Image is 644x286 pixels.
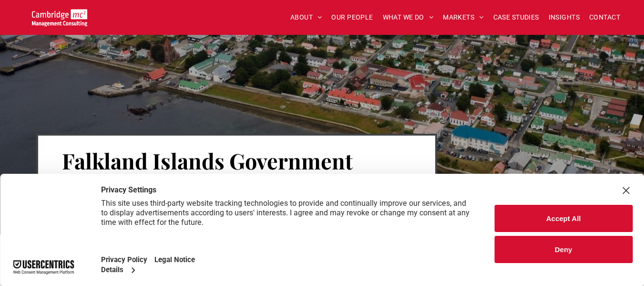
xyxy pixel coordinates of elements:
[286,10,327,25] a: ABOUT
[62,149,411,215] h1: Falkland Islands Government Appoints Cambridge MC as Telecommunications Consultants
[32,11,87,21] a: Your Business Transformed | Cambridge Management Consulting
[544,10,584,25] a: INSIGHTS
[438,10,488,25] a: MARKETS
[378,10,439,25] a: WHAT WE DO
[584,10,625,25] a: CONTACT
[32,9,87,26] img: Go to Homepage
[489,10,544,25] a: CASE STUDIES
[327,10,378,25] a: OUR PEOPLE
